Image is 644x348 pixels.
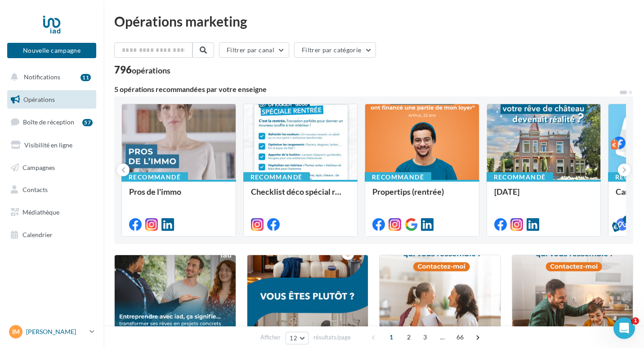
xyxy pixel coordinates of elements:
[22,208,59,216] span: Médiathèque
[623,215,631,224] div: 5
[243,172,310,182] div: Recommandé
[114,14,633,28] div: Opérations marketing
[82,119,93,126] div: 57
[5,112,98,132] a: Boîte de réception57
[294,42,376,58] button: Filtrer par catégorie
[632,317,639,325] span: 1
[251,187,350,205] div: Checklist déco spécial rentrée
[384,330,398,344] span: 1
[114,86,619,93] div: 5 opérations recommandées par votre enseigne
[313,333,351,342] span: résultats/page
[23,118,74,126] span: Boîte de réception
[114,65,170,75] div: 796
[453,330,468,344] span: 66
[219,42,289,58] button: Filtrer par canal
[7,323,96,340] a: IM [PERSON_NAME]
[402,330,416,344] span: 2
[418,330,432,344] span: 3
[5,225,98,244] a: Calendrier
[129,187,228,205] div: Pros de l'immo
[260,333,281,342] span: Afficher
[5,90,98,109] a: Opérations
[613,317,635,339] iframe: Intercom live chat
[5,136,98,155] a: Visibilité en ligne
[121,172,188,182] div: Recommandé
[290,334,297,342] span: 12
[80,74,91,81] div: 11
[5,180,98,199] a: Contacts
[26,327,86,336] p: [PERSON_NAME]
[132,66,170,74] div: opérations
[5,203,98,222] a: Médiathèque
[24,73,60,81] span: Notifications
[5,158,98,177] a: Campagnes
[494,187,594,205] div: [DATE]
[435,330,450,344] span: ...
[7,43,96,58] button: Nouvelle campagne
[5,68,94,87] button: Notifications 11
[12,327,20,336] span: IM
[22,231,53,238] span: Calendrier
[24,141,72,149] span: Visibilité en ligne
[23,96,55,103] span: Opérations
[365,172,431,182] div: Recommandé
[22,163,55,171] span: Campagnes
[372,187,472,205] div: Propertips (rentrée)
[286,332,309,344] button: 12
[22,186,48,193] span: Contacts
[487,172,553,182] div: Recommandé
